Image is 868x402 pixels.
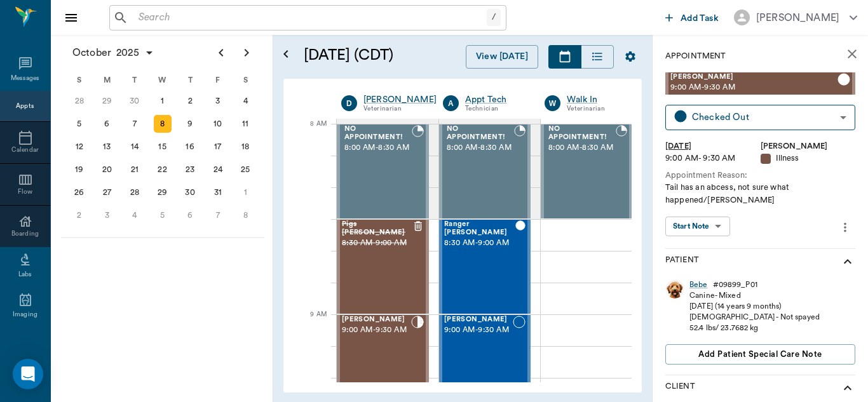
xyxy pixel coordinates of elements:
[665,254,699,269] p: Patient
[236,184,254,201] div: Saturday, November 1, 2025
[93,70,121,90] div: M
[447,125,514,142] span: NO APPOINTMENT!
[337,124,429,219] div: BOOKED, 8:00 AM - 8:30 AM
[13,359,43,389] div: Open Intercom Messenger
[209,92,227,110] div: Friday, October 3, 2025
[126,92,144,110] div: Tuesday, September 30, 2025
[835,217,855,238] button: more
[154,115,172,133] div: Today, Wednesday, October 8, 2025
[444,220,515,237] span: Ranger [PERSON_NAME]
[66,40,161,65] button: October2025
[126,184,144,201] div: Tuesday, October 28, 2025
[839,41,865,67] button: close
[236,138,254,156] div: Saturday, October 18, 2025
[665,152,761,164] div: 9:00 AM - 9:30 AM
[840,254,855,269] svg: show more
[126,161,144,178] div: Tuesday, October 21, 2025
[204,70,232,90] div: F
[11,74,40,83] div: Messages
[181,92,199,110] div: Thursday, October 2, 2025
[71,115,88,133] div: Sunday, October 5, 2025
[567,93,627,106] a: Walk In
[444,324,513,337] span: 9:00 AM - 9:30 AM
[154,184,172,201] div: Wednesday, October 29, 2025
[465,93,526,106] a: Appt Tech
[154,161,172,178] div: Wednesday, October 22, 2025
[278,30,294,79] button: Open calendar
[70,44,114,62] span: October
[713,279,757,290] div: # 09899_P01
[71,138,88,156] div: Sunday, October 12, 2025
[665,140,761,152] div: [DATE]
[689,279,708,290] a: Bebe
[665,279,684,298] img: Profile Image
[761,140,856,152] div: [PERSON_NAME]
[71,92,88,110] div: Sunday, September 28, 2025
[209,184,227,201] div: Friday, October 31, 2025
[126,206,144,224] div: Tuesday, November 4, 2025
[342,324,411,337] span: 9:00 AM - 9:30 AM
[209,206,227,224] div: Friday, November 7, 2025
[121,70,149,90] div: T
[541,124,632,219] div: BOOKED, 8:00 AM - 8:30 AM
[236,92,254,110] div: Saturday, October 4, 2025
[149,70,177,90] div: W
[447,142,514,154] span: 8:00 AM - 8:30 AM
[689,290,820,301] div: Canine - Mixed
[689,312,820,323] div: [DEMOGRAPHIC_DATA] - Not spayed
[236,161,254,178] div: Saturday, October 25, 2025
[840,380,855,396] svg: show more
[181,161,199,178] div: Thursday, October 23, 2025
[670,81,837,94] span: 9:00 AM - 9:30 AM
[304,45,424,65] h5: [DATE] (CDT)
[71,184,88,201] div: Sunday, October 26, 2025
[444,316,513,324] span: [PERSON_NAME]
[98,115,116,133] div: Monday, October 6, 2025
[692,110,835,124] div: Checked Out
[154,138,172,156] div: Wednesday, October 15, 2025
[16,102,34,111] div: Appts
[294,117,327,149] div: 8 AM
[181,206,199,224] div: Thursday, November 6, 2025
[439,124,531,219] div: BOOKED, 8:00 AM - 8:30 AM
[13,310,37,319] div: Imaging
[756,10,839,25] div: [PERSON_NAME]
[341,95,357,111] div: D
[487,9,501,26] div: /
[209,161,227,178] div: Friday, October 24, 2025
[126,138,144,156] div: Tuesday, October 14, 2025
[181,115,199,133] div: Thursday, October 9, 2025
[154,206,172,224] div: Wednesday, November 5, 2025
[71,206,88,224] div: Sunday, November 2, 2025
[154,92,172,110] div: Wednesday, October 1, 2025
[344,125,412,142] span: NO APPOINTMENT!
[176,70,204,90] div: T
[439,219,531,314] div: CHECKED_OUT, 8:30 AM - 9:00 AM
[673,219,710,234] div: Start Note
[71,161,88,178] div: Sunday, October 19, 2025
[665,344,855,365] button: Add patient Special Care Note
[689,323,820,333] div: 52.4 lbs / 23.7682 kg
[234,40,259,65] button: Next page
[65,70,93,90] div: S
[236,206,254,224] div: Saturday, November 8, 2025
[231,70,259,90] div: S
[670,73,837,81] span: [PERSON_NAME]
[98,184,116,201] div: Monday, October 27, 2025
[689,301,820,312] div: [DATE] (14 years 9 months)
[98,92,116,110] div: Monday, September 29, 2025
[98,161,116,178] div: Monday, October 20, 2025
[294,308,327,340] div: 9 AM
[465,104,526,114] div: Technician
[545,95,560,111] div: W
[344,142,412,154] span: 8:00 AM - 8:30 AM
[665,50,726,62] p: Appointment
[665,380,695,396] p: Client
[342,316,411,324] span: [PERSON_NAME]
[236,115,254,133] div: Saturday, October 11, 2025
[665,170,855,182] div: Appointment Reason:
[724,6,867,29] button: [PERSON_NAME]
